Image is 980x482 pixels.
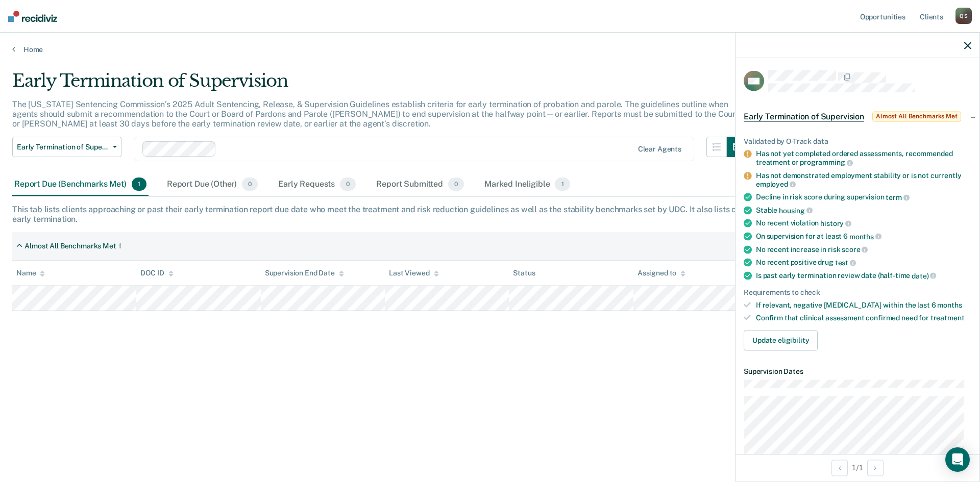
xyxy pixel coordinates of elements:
div: Report Due (Other) [165,173,260,196]
div: Has not yet completed ordered assessments, recommended treatment or programming [756,149,971,167]
span: 0 [242,177,258,191]
span: 0 [448,177,464,191]
span: Early Termination of Supervision [17,143,109,151]
div: 1 / 1 [736,454,979,481]
div: Clear agents [638,145,681,154]
div: Early Termination of Supervision [12,70,747,99]
div: Report Submitted [374,173,466,196]
div: This tab lists clients approaching or past their early termination report due date who meet the t... [12,205,968,224]
span: Early Termination of Supervision [744,111,864,121]
div: No recent violation [756,219,971,228]
div: Validated by O-Track data [744,137,971,145]
span: date) [912,271,936,280]
div: Decline in risk score during supervision [756,193,971,202]
button: Next Opportunity [867,460,884,476]
div: Has not demonstrated employment stability or is not currently employed [756,171,971,188]
div: Almost All Benchmarks Met [24,242,116,250]
img: Recidiviz [8,11,57,22]
span: term [886,193,909,201]
div: Early Termination of SupervisionAlmost All Benchmarks Met [736,100,979,133]
div: Name [16,269,45,277]
dt: Supervision Dates [744,367,971,375]
div: Marked Ineligible [482,173,572,196]
div: No recent increase in risk [756,245,971,254]
button: Update eligibility [744,330,818,350]
button: Previous Opportunity [831,460,848,476]
div: If relevant, negative [MEDICAL_DATA] within the last 6 [756,301,971,310]
span: test [835,259,856,267]
span: 1 [555,177,570,191]
div: Requirements to check [744,288,971,297]
span: score [842,245,868,253]
div: No recent positive drug [756,258,971,267]
div: DOC ID [140,269,173,277]
div: Last Viewed [389,269,438,277]
div: Supervision End Date [265,269,344,277]
div: Stable [756,206,971,215]
div: Open Intercom Messenger [945,447,970,472]
p: The [US_STATE] Sentencing Commission’s 2025 Adult Sentencing, Release, & Supervision Guidelines e... [12,99,739,129]
a: Home [12,45,968,54]
div: Q S [955,8,972,24]
span: 0 [340,177,356,191]
div: On supervision for at least 6 [756,232,971,241]
span: months [849,232,881,240]
span: housing [779,206,813,214]
span: 1 [132,177,146,191]
div: Status [513,269,535,277]
div: Report Due (Benchmarks Met) [12,173,149,196]
span: history [820,219,851,227]
div: Is past early termination review date (half-time [756,271,971,280]
span: Almost All Benchmarks Met [872,111,961,121]
span: treatment [930,314,965,322]
div: Early Requests [276,173,358,196]
span: months [937,301,962,309]
div: 1 [118,242,121,250]
div: Assigned to [638,269,685,277]
div: Confirm that clinical assessment confirmed need for [756,314,971,322]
